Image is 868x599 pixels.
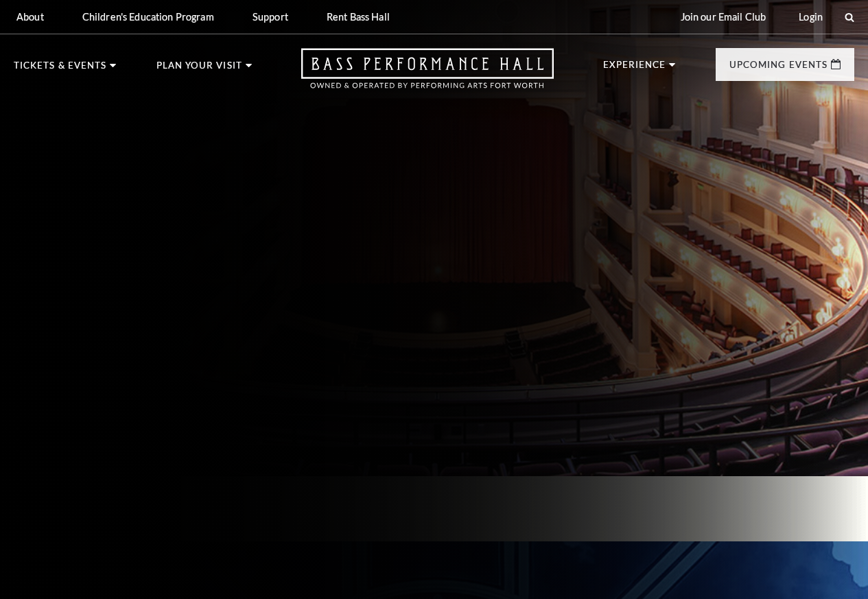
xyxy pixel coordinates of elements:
p: Upcoming Events [729,60,828,77]
p: About [16,11,44,23]
p: Experience [603,60,666,77]
p: Rent Bass Hall [327,11,390,23]
p: Children's Education Program [82,11,214,23]
p: Plan Your Visit [156,61,242,78]
p: Support [253,11,288,23]
p: Tickets & Events [14,61,106,78]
